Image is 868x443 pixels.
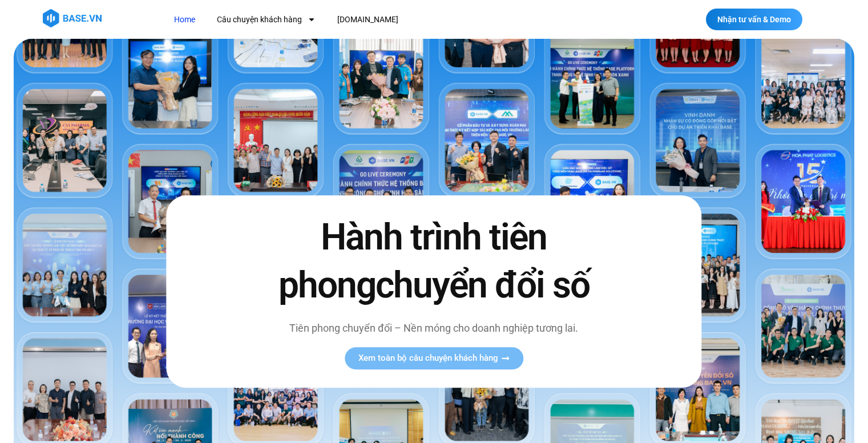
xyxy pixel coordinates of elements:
[345,347,523,369] a: Xem toàn bộ câu chuyện khách hàng
[376,264,590,307] span: chuyển đổi số
[208,9,324,30] a: Câu chuyện khách hàng
[165,9,204,30] a: Home
[254,320,613,336] p: Tiên phong chuyển đổi – Nền móng cho doanh nghiệp tương lai.
[329,9,407,30] a: [DOMAIN_NAME]
[165,9,608,30] nav: Menu
[717,15,791,23] span: Nhận tư vấn & Demo
[254,214,613,309] h2: Hành trình tiên phong
[358,354,498,363] span: Xem toàn bộ câu chuyện khách hàng
[706,9,802,30] a: Nhận tư vấn & Demo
